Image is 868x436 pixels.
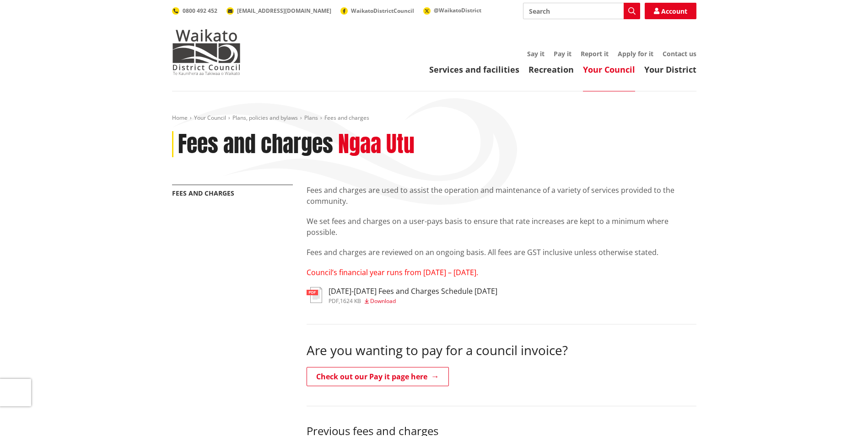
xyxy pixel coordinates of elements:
[172,7,217,15] a: 0800 492 452
[307,341,568,359] span: Are you wanting to pay for a council invoice?
[194,114,226,122] a: Your Council
[663,49,696,58] a: Contact us
[370,297,396,305] span: Download
[307,367,449,386] a: Check out our Pay it page here
[172,29,241,75] img: Waikato District Council - Te Kaunihera aa Takiwaa o Waikato
[527,49,545,58] a: Say it
[429,64,519,75] a: Services and facilities
[329,297,339,305] span: pdf
[329,298,497,304] div: ,
[583,64,635,75] a: Your Council
[351,7,414,15] span: WaikatoDistrictCouncil
[226,7,331,15] a: [EMAIL_ADDRESS][DOMAIN_NAME]
[329,287,497,296] h3: [DATE]-[DATE] Fees and Charges Schedule [DATE]
[523,3,640,19] input: Search input
[423,6,481,14] a: @WaikatoDistrict
[178,131,333,158] h1: Fees and charges
[324,114,369,122] span: Fees and charges
[338,131,415,158] h2: Ngaa Utu
[581,49,609,58] a: Report it
[554,49,571,58] a: Pay it
[304,114,318,122] a: Plans
[237,7,331,15] span: [EMAIL_ADDRESS][DOMAIN_NAME]
[172,114,696,122] nav: breadcrumb
[232,114,298,122] a: Plans, policies and bylaws
[340,297,361,305] span: 1624 KB
[307,267,478,277] span: Council’s financial year runs from [DATE] – [DATE].
[307,247,696,258] p: Fees and charges are reviewed on an ongoing basis. All fees are GST inclusive unless otherwise st...
[644,64,696,75] a: Your District
[340,7,414,15] a: WaikatoDistrictCouncil
[307,185,696,207] p: Fees and charges are used to assist the operation and maintenance of a variety of services provid...
[645,3,696,19] a: Account
[307,216,696,238] p: We set fees and charges on a user-pays basis to ensure that rate increases are kept to a minimum ...
[307,287,322,303] img: document-pdf.svg
[434,6,481,14] span: @WaikatoDistrict
[528,64,574,75] a: Recreation
[307,287,497,303] a: [DATE]-[DATE] Fees and Charges Schedule [DATE] pdf,1624 KB Download
[618,49,653,58] a: Apply for it
[172,189,234,197] a: Fees and charges
[183,7,217,15] span: 0800 492 452
[172,114,188,122] a: Home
